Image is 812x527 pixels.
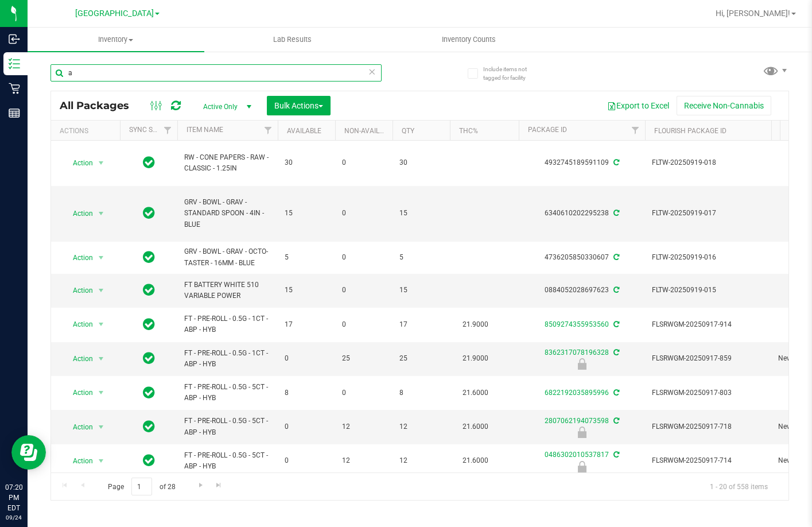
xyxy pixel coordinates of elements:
span: 1 - 20 of 558 items [701,478,777,495]
span: 21.6000 [457,452,494,469]
span: 5 [399,252,443,263]
button: Receive Non-Cannabis [677,96,771,115]
input: Search Package ID, Item Name, SKU, Lot or Part Number... [50,64,382,82]
span: 30 [285,157,328,168]
a: Inventory [28,28,204,52]
span: In Sync [143,385,155,401]
span: 12 [342,421,386,432]
span: 12 [399,421,443,432]
a: Sync Status [129,126,173,134]
input: 1 [131,478,152,495]
span: All Packages [60,99,141,112]
a: Available [287,127,321,135]
span: In Sync [143,452,155,468]
span: RW - CONE PAPERS - RAW - CLASSIC - 1.25IN [184,152,271,174]
span: FT - PRE-ROLL - 0.5G - 5CT - ABP - HYB [184,382,271,404]
a: 6822192035895996 [545,389,609,397]
a: Filter [158,121,177,140]
span: 21.9000 [457,350,494,367]
span: 8 [399,387,443,398]
span: GRV - BOWL - GRAV - OCTO-TASTER - 16MM - BLUE [184,246,271,268]
span: Sync from Compliance System [612,348,619,356]
span: In Sync [143,282,155,298]
span: 25 [399,353,443,364]
span: 0 [342,208,386,219]
span: In Sync [143,205,155,221]
span: Include items not tagged for facility [483,65,541,82]
span: 0 [342,319,386,330]
span: Sync from Compliance System [612,253,619,261]
div: Actions [60,127,115,135]
span: 15 [399,208,443,219]
a: Package ID [528,126,567,134]
span: 0 [342,157,386,168]
a: Item Name [187,126,223,134]
span: FLSRWGM-20250917-718 [652,421,764,432]
a: 0486302010537817 [545,451,609,459]
span: Action [63,250,94,266]
span: Action [63,316,94,332]
iframe: Resource center [11,435,46,470]
div: Newly Received [517,461,647,472]
span: Action [63,282,94,299]
span: select [94,419,108,435]
span: [GEOGRAPHIC_DATA] [75,9,154,18]
span: select [94,282,108,299]
span: 0 [285,455,328,466]
span: Sync from Compliance System [612,389,619,397]
p: 09/24 [5,513,22,522]
span: Sync from Compliance System [612,320,619,328]
span: Action [63,206,94,222]
span: select [94,453,108,469]
a: 2807062194073598 [545,417,609,425]
span: Lab Results [258,34,327,45]
span: 0 [285,353,328,364]
p: 07:20 PM EDT [5,482,22,513]
span: 0 [342,252,386,263]
span: FLSRWGM-20250917-803 [652,387,764,398]
span: 15 [399,285,443,296]
span: 30 [399,157,443,168]
a: 8509274355953560 [545,320,609,328]
div: 0884052028697623 [517,285,647,296]
span: Page of 28 [98,478,185,495]
span: FLSRWGM-20250917-859 [652,353,764,364]
span: FLSRWGM-20250917-914 [652,319,764,330]
a: Non-Available [344,127,395,135]
div: Newly Received [517,358,647,370]
a: 8362317078196328 [545,348,609,356]
span: FT BATTERY WHITE 510 VARIABLE POWER [184,280,271,301]
span: FLTW-20250919-015 [652,285,764,296]
span: Sync from Compliance System [612,209,619,217]
span: 21.6000 [457,418,494,435]
span: In Sync [143,350,155,366]
div: 4736205850330607 [517,252,647,263]
span: Hi, [PERSON_NAME]! [716,9,790,18]
span: FT - PRE-ROLL - 0.5G - 1CT - ABP - HYB [184,348,271,370]
span: Action [63,385,94,401]
span: select [94,250,108,266]
span: FT - PRE-ROLL - 0.5G - 5CT - ABP - HYB [184,416,271,437]
span: FT - PRE-ROLL - 0.5G - 1CT - ABP - HYB [184,313,271,335]
span: 12 [342,455,386,466]
span: Action [63,453,94,469]
a: Go to the next page [192,478,209,493]
span: FLTW-20250919-017 [652,208,764,219]
span: FLTW-20250919-018 [652,157,764,168]
inline-svg: Inbound [9,33,20,45]
a: Flourish Package ID [654,127,726,135]
span: Sync from Compliance System [612,451,619,459]
span: 0 [285,421,328,432]
a: THC% [459,127,478,135]
span: select [94,351,108,367]
span: 0 [342,285,386,296]
span: FLTW-20250919-016 [652,252,764,263]
a: Inventory Counts [380,28,557,52]
span: 17 [399,319,443,330]
button: Export to Excel [600,96,677,115]
span: In Sync [143,154,155,170]
a: Filter [626,121,645,140]
span: 17 [285,319,328,330]
div: 4932745189591109 [517,157,647,168]
span: 25 [342,353,386,364]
